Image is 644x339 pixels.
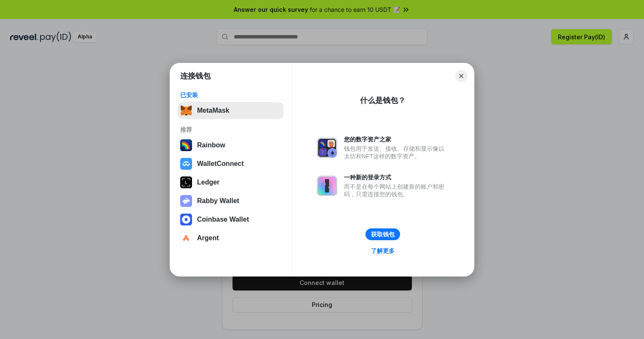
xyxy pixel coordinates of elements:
div: MetaMask [197,107,229,114]
button: Rabby Wallet [178,193,284,209]
a: 了解更多 [366,245,400,256]
div: 获取钱包 [371,231,395,238]
div: 推荐 [180,126,281,133]
img: svg+xml,%3Csvg%20fill%3D%22none%22%20height%3D%2233%22%20viewBox%3D%220%200%2035%2033%22%20width%... [180,105,192,117]
div: Rabby Wallet [197,197,239,205]
button: WalletConnect [178,155,284,172]
div: Argent [197,234,219,242]
h1: 连接钱包 [180,71,211,81]
div: 一种新的登录方式 [344,174,449,181]
div: 什么是钱包？ [360,95,406,106]
div: Coinbase Wallet [197,216,249,223]
div: 钱包用于发送、接收、存储和显示像以太坊和NFT这样的数字资产。 [344,145,449,160]
div: 而不是在每个网站上创建新的账户和密码，只需连接您的钱包。 [344,183,449,198]
button: Rainbow [178,137,284,154]
div: WalletConnect [197,160,244,168]
img: svg+xml,%3Csvg%20width%3D%2228%22%20height%3D%2228%22%20viewBox%3D%220%200%2028%2028%22%20fill%3D... [180,158,192,170]
img: svg+xml,%3Csvg%20xmlns%3D%22http%3A%2F%2Fwww.w3.org%2F2000%2Fsvg%22%20fill%3D%22none%22%20viewBox... [317,176,337,196]
div: Ledger [197,179,219,186]
img: svg+xml,%3Csvg%20xmlns%3D%22http%3A%2F%2Fwww.w3.org%2F2000%2Fsvg%22%20fill%3D%22none%22%20viewBox... [317,138,337,158]
button: 获取钱包 [365,228,400,240]
div: 已安装 [180,91,281,99]
img: svg+xml,%3Csvg%20width%3D%22120%22%20height%3D%22120%22%20viewBox%3D%220%200%20120%20120%22%20fil... [180,139,192,151]
button: Coinbase Wallet [178,211,284,228]
button: MetaMask [178,102,284,119]
div: 了解更多 [371,247,395,255]
img: svg+xml,%3Csvg%20xmlns%3D%22http%3A%2F%2Fwww.w3.org%2F2000%2Fsvg%22%20fill%3D%22none%22%20viewBox... [180,195,192,207]
button: Argent [178,230,284,247]
div: Rainbow [197,141,225,149]
button: Ledger [178,174,284,191]
div: 您的数字资产之家 [344,136,449,143]
img: svg+xml,%3Csvg%20width%3D%2228%22%20height%3D%2228%22%20viewBox%3D%220%200%2028%2028%22%20fill%3D... [180,232,192,244]
button: Close [455,70,467,82]
img: svg+xml,%3Csvg%20width%3D%2228%22%20height%3D%2228%22%20viewBox%3D%220%200%2028%2028%22%20fill%3D... [180,214,192,225]
img: svg+xml,%3Csvg%20xmlns%3D%22http%3A%2F%2Fwww.w3.org%2F2000%2Fsvg%22%20width%3D%2228%22%20height%3... [180,176,192,188]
